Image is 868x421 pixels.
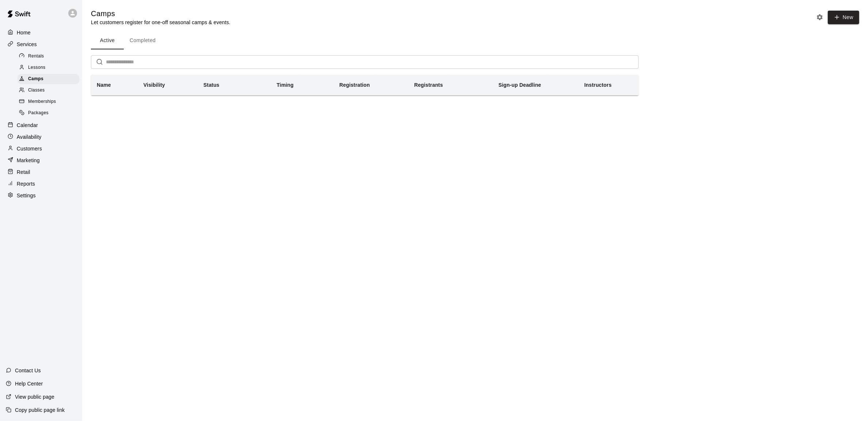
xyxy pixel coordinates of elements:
div: Camps [18,74,79,84]
span: Packages [28,109,49,117]
a: Classes [18,85,82,96]
h5: Camps [91,9,230,19]
p: Marketing [17,157,40,164]
a: Rentals [18,51,82,62]
p: Let customers register for one-off seasonal camps & events. [91,19,230,26]
a: Lessons [18,62,82,73]
p: Contact Us [15,367,41,374]
a: New [825,14,859,20]
b: Registrants [414,82,443,88]
div: Lessons [18,63,79,73]
a: Marketing [6,155,76,166]
a: Calendar [6,120,76,131]
a: Reports [6,178,76,189]
a: Memberships [18,96,82,108]
b: Status [203,82,219,88]
span: Memberships [28,98,56,105]
div: Memberships [18,97,79,107]
a: Packages [18,108,82,119]
a: Customers [6,143,76,154]
a: Camps [18,74,82,85]
span: Camps [28,75,43,83]
a: Services [6,39,76,50]
b: Registration [339,82,370,88]
b: Timing [276,82,294,88]
p: Home [17,29,31,36]
a: Availability [6,131,76,142]
p: Customers [17,145,42,152]
div: Classes [18,85,79,96]
b: Sign-up Deadline [498,82,541,88]
button: Active [91,32,124,49]
a: Retail [6,167,76,178]
span: Lessons [28,64,46,71]
p: Services [17,41,37,48]
span: Classes [28,87,45,94]
b: Name [97,82,111,88]
table: simple table [91,75,639,96]
div: Rentals [18,51,79,62]
a: Home [6,27,76,38]
p: Settings [17,192,36,199]
p: Help Center [15,380,43,387]
p: Availability [17,133,42,141]
div: Packages [18,108,79,118]
span: Rentals [28,53,44,60]
b: Instructors [584,82,612,88]
button: Completed [124,32,161,49]
button: Camp settings [814,12,825,23]
button: New [828,11,859,24]
p: Copy public page link [15,406,65,414]
a: Settings [6,190,76,201]
p: Retail [17,168,30,176]
p: Reports [17,180,35,187]
p: View public page [15,393,54,400]
b: Visibility [144,82,165,88]
p: Calendar [17,122,38,129]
